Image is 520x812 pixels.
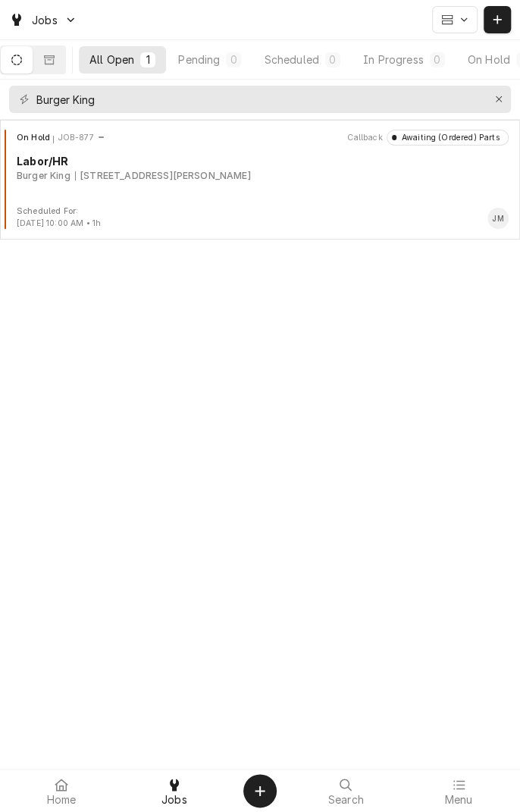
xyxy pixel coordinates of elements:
div: Object Subtext [17,169,509,183]
div: Object Title [17,153,509,169]
button: Create Object [243,774,277,807]
div: Scheduled [264,52,318,67]
div: Object State [17,132,54,144]
div: Object Subtext Secondary [75,169,251,183]
div: 1 [143,52,152,67]
div: All Open [89,52,134,67]
div: 0 [328,52,337,67]
div: On Hold [468,52,510,67]
button: Erase input [487,87,511,111]
span: Menu [444,794,472,806]
div: Object Status [387,130,509,145]
div: Object Extra Context Footer Value [17,218,101,230]
div: Card Body [6,153,514,183]
div: Awaiting (Ordered) Parts [396,132,500,144]
a: Home [6,773,117,809]
a: Search [290,773,402,809]
div: 0 [229,52,238,67]
span: Search [328,794,364,806]
div: In Progress [363,52,424,67]
div: Card Header Primary Content [17,130,106,145]
a: Menu [403,773,515,809]
input: Keyword search [36,86,482,113]
div: JM [487,208,509,229]
div: Card Header Secondary Content [347,130,509,145]
span: Jobs [161,794,187,806]
div: 0 [433,52,442,67]
span: Jobs [32,12,58,28]
div: Object ID [58,132,94,144]
span: [DATE] 10:00 AM • 1h [17,218,101,228]
div: Object Subtext Primary [17,169,70,183]
div: Card Footer [6,205,514,230]
a: Go to Jobs [3,8,83,33]
span: Home [47,794,77,806]
div: Card Footer Extra Context [17,205,101,230]
div: Card Footer Primary Content [487,208,509,229]
div: Pending [178,52,220,67]
div: Card Header [6,130,514,145]
div: Object Extra Context Header [347,132,382,144]
a: Jobs [119,773,230,809]
div: Jason Marroquin's Avatar [487,208,509,229]
div: Object Extra Context Footer Label [17,205,101,218]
